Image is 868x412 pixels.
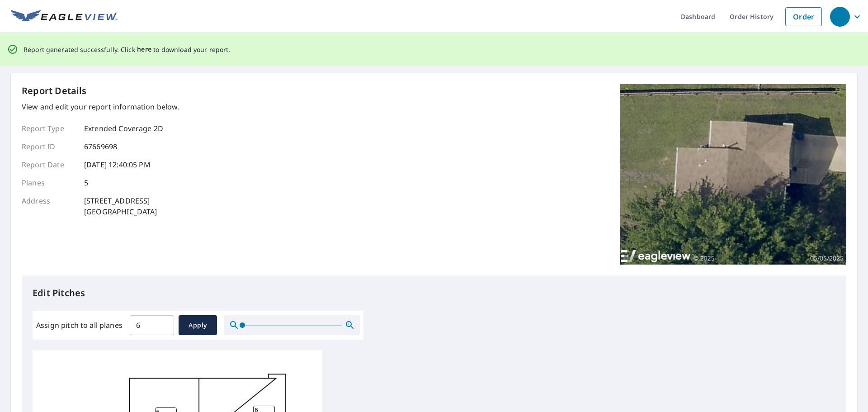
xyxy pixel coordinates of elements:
p: View and edit your report information below. [22,101,179,112]
p: Report ID [22,141,76,152]
p: Report Details [22,84,87,98]
p: Report Date [22,159,76,170]
button: Apply [179,315,217,335]
img: Top image [620,84,846,265]
p: [DATE] 12:40:05 PM [84,159,151,170]
button: here [137,44,152,55]
p: Planes [22,177,76,188]
a: Order [785,7,822,26]
input: 00.0 [130,313,174,338]
img: EV Logo [11,10,118,24]
p: 67669698 [84,141,117,152]
p: Report generated successfully. Click to download your report. [24,44,231,55]
p: Address [22,195,76,217]
p: 5 [84,177,88,188]
p: Edit Pitches [33,286,835,300]
p: Report Type [22,123,76,134]
label: Assign pitch to all planes [36,320,123,331]
span: Apply [186,320,210,331]
p: [STREET_ADDRESS] [GEOGRAPHIC_DATA] [84,195,157,217]
p: Extended Coverage 2D [84,123,163,134]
